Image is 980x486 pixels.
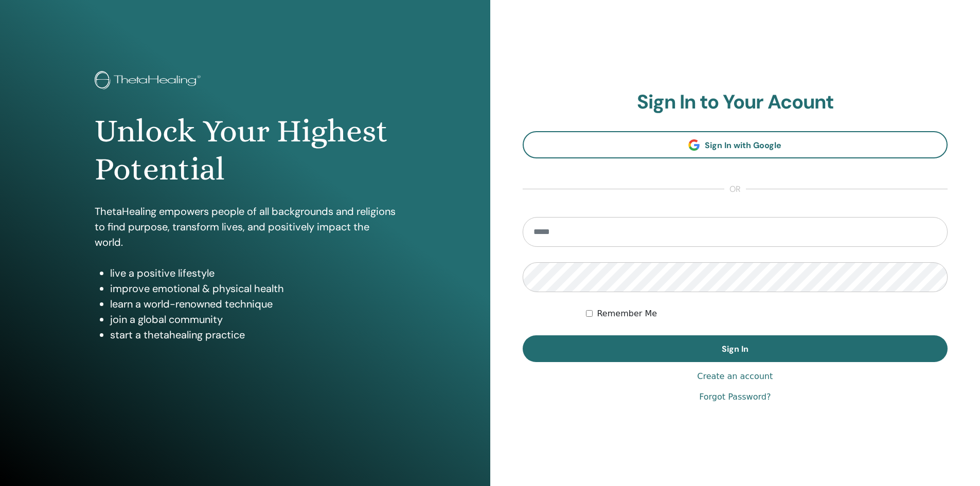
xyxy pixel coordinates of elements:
[523,335,948,362] button: Sign In
[697,370,773,383] a: Create an account
[724,183,746,195] span: or
[110,327,396,343] li: start a thetahealing practice
[95,204,396,250] p: ThetaHealing empowers people of all backgrounds and religions to find purpose, transform lives, a...
[523,91,948,114] h2: Sign In to Your Acount
[722,344,749,354] span: Sign In
[523,131,948,158] a: Sign In with Google
[110,296,396,312] li: learn a world-renowned technique
[110,312,396,327] li: join a global community
[110,265,396,281] li: live a positive lifestyle
[705,140,781,151] span: Sign In with Google
[586,308,948,320] div: Keep me authenticated indefinitely or until I manually logout
[699,391,771,403] a: Forgot Password?
[110,281,396,296] li: improve emotional & physical health
[597,308,657,320] label: Remember Me
[95,112,396,189] h1: Unlock Your Highest Potential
